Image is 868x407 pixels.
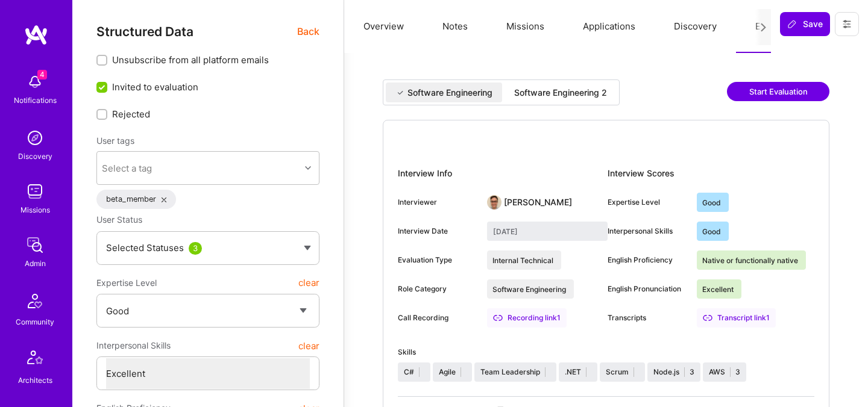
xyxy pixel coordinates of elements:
[398,312,477,323] div: Call Recording
[112,54,269,66] span: Unsubscribe from all platform emails
[112,108,150,120] span: Rejected
[298,335,319,356] button: clear
[106,242,184,253] span: Selected Statuses
[398,284,477,294] div: Role Category
[398,347,814,358] div: Skills
[37,70,47,79] span: 4
[305,165,311,171] i: icon Chevron
[25,257,46,270] div: Admin
[23,70,47,94] img: bell
[608,197,687,208] div: Expertise Level
[14,94,57,107] div: Notifications
[608,284,687,294] div: English Pronunciation
[787,18,823,30] span: Save
[398,197,477,208] div: Interviewer
[398,164,608,183] div: Interview Info
[16,315,54,328] div: Community
[23,126,47,150] img: discovery
[96,135,134,146] label: User tags
[480,367,540,377] div: Team Leadership
[608,312,687,323] div: Transcripts
[18,374,52,387] div: Architects
[780,12,830,36] button: Save
[20,345,49,374] img: Architects
[709,367,725,377] div: AWS
[608,164,814,183] div: Interview Scores
[297,24,319,39] span: Back
[96,24,193,39] span: Structured Data
[697,308,776,328] a: Transcript link1
[697,308,776,328] div: Transcript link 1
[96,272,157,294] span: Expertise Level
[504,196,572,208] div: [PERSON_NAME]
[20,287,49,315] img: Community
[608,255,687,266] div: English Proficiency
[487,308,567,328] a: Recording link1
[23,179,47,203] img: teamwork
[606,367,629,377] div: Scrum
[735,367,740,377] div: 3
[20,203,50,216] div: Missions
[162,197,166,202] i: icon Close
[727,82,829,101] button: Start Evaluation
[439,367,456,377] div: Agile
[407,87,492,99] div: Software Engineering
[304,246,311,250] img: caret
[514,87,607,99] div: Software Engineering 2
[759,23,768,32] i: icon Next
[24,24,48,46] img: logo
[398,226,477,237] div: Interview Date
[398,255,477,266] div: Evaluation Type
[102,162,152,175] div: Select a tag
[565,367,581,377] div: .NET
[690,367,694,377] div: 3
[18,150,52,163] div: Discovery
[653,367,679,377] div: Node.js
[487,308,567,328] div: Recording link 1
[608,226,687,237] div: Interpersonal Skills
[189,242,202,255] div: 3
[404,367,414,377] div: C#
[23,233,47,257] img: admin teamwork
[112,81,198,93] span: Invited to evaluation
[96,335,171,356] span: Interpersonal Skills
[298,272,319,294] button: clear
[96,214,142,225] span: User Status
[487,195,502,210] img: User Avatar
[96,190,176,209] div: beta_member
